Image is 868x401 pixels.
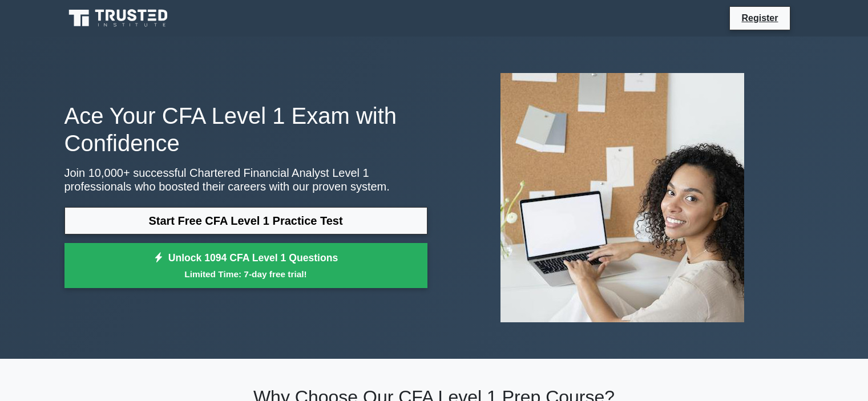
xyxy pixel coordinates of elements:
a: Register [734,11,785,25]
p: Join 10,000+ successful Chartered Financial Analyst Level 1 professionals who boosted their caree... [64,166,427,193]
a: Unlock 1094 CFA Level 1 QuestionsLimited Time: 7-day free trial! [64,243,427,289]
small: Limited Time: 7-day free trial! [79,268,413,281]
h1: Ace Your CFA Level 1 Exam with Confidence [64,102,427,157]
a: Start Free CFA Level 1 Practice Test [64,207,427,234]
